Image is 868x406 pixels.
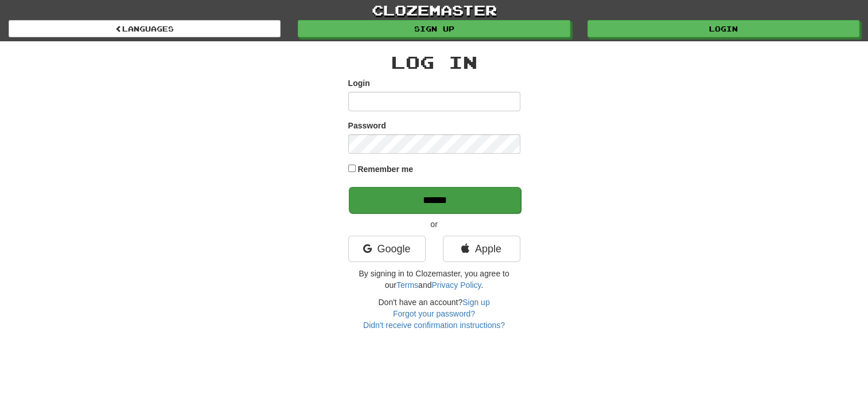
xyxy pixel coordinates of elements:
a: Sign up [298,20,570,37]
label: Password [348,120,386,131]
a: Google [348,236,426,262]
a: Privacy Policy [431,280,481,290]
a: Didn't receive confirmation instructions? [363,321,505,330]
div: Don't have an account? [348,296,520,331]
label: Remember me [357,163,413,175]
p: By signing in to Clozemaster, you agree to our and . [348,268,520,291]
a: Apple [443,236,520,262]
h2: Log In [348,53,520,72]
label: Login [348,77,370,89]
a: Sign up [462,298,489,307]
a: Languages [9,20,281,37]
a: Terms [396,280,418,290]
p: or [348,218,520,230]
a: Login [587,20,859,37]
a: Forgot your password? [393,309,475,318]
